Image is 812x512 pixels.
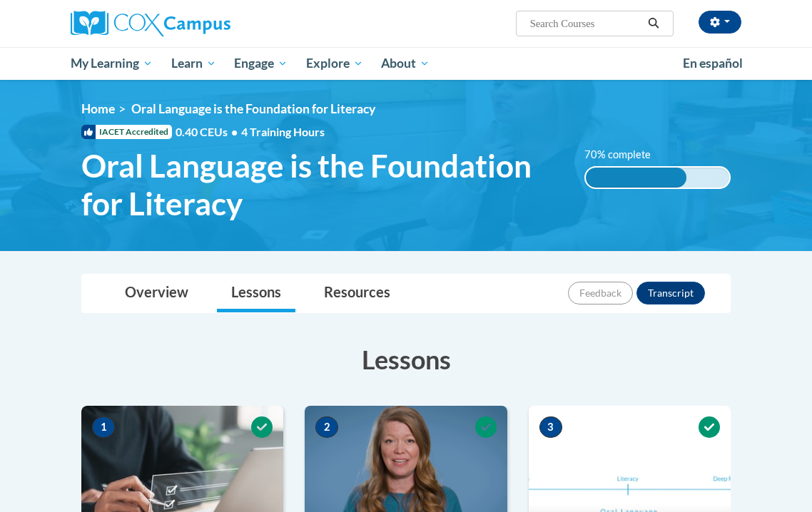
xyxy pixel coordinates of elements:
a: About [372,47,440,80]
div: Main menu [60,47,752,80]
span: 3 [539,416,562,438]
img: Cox Campus [71,11,230,36]
span: Learn [171,55,216,72]
span: Oral Language is the Foundation for Literacy [81,147,563,222]
span: 2 [315,416,338,438]
h3: Lessons [81,342,731,377]
a: Lessons [217,275,295,312]
span: Explore [306,55,363,72]
a: Home [81,101,115,116]
span: • [231,125,238,138]
a: My Learning [61,47,162,80]
button: Feedback [568,282,633,304]
a: En español [674,48,752,78]
button: Transcript [636,282,705,304]
span: 4 Training Hours [241,125,325,138]
label: 70% complete [584,147,666,163]
button: Search [643,15,664,32]
a: Cox Campus [71,11,280,36]
div: 70% complete [586,168,686,188]
a: Overview [111,275,203,312]
span: Oral Language is the Foundation for Literacy [131,101,375,116]
span: My Learning [71,55,153,72]
span: Engage [234,55,288,72]
span: IACET Accredited [81,125,172,139]
a: Learn [162,47,225,80]
span: En español [683,56,743,71]
a: Explore [297,47,372,80]
button: Account Settings [699,11,741,34]
a: Engage [225,47,297,80]
span: 0.40 CEUs [176,124,241,140]
input: Search Courses [529,15,643,32]
span: 1 [92,416,115,438]
a: Resources [310,275,405,312]
span: About [381,55,430,72]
